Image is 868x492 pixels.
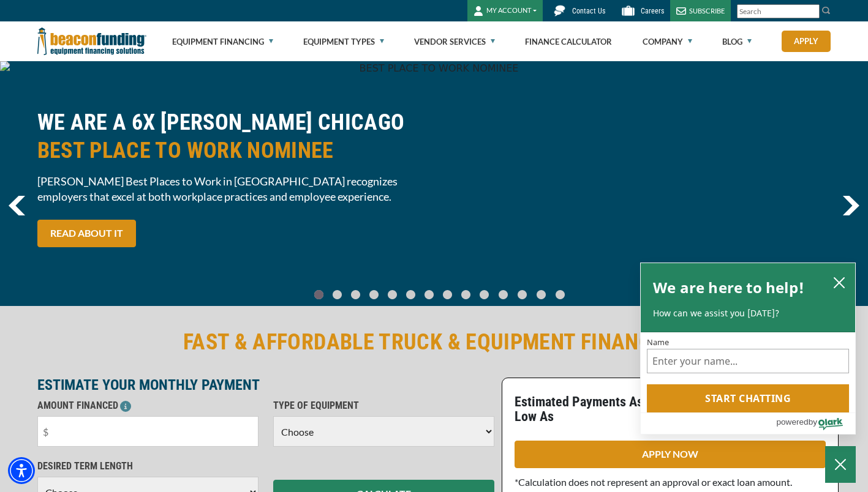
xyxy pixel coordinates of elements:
p: Estimated Payments As Low As [515,395,663,424]
h2: We are here to help! [653,275,804,300]
a: Powered by Olark - open in a new tab [776,413,855,434]
span: BEST PLACE TO WORK NOMINEE [37,136,427,165]
span: *Calculation does not represent an approval or exact loan amount. [515,476,792,488]
a: Go To Slide 6 [422,289,437,300]
div: Accessibility Menu [8,457,35,484]
p: TYPE OF EQUIPMENT [273,398,494,413]
a: Go To Slide 7 [440,289,455,300]
a: next [842,196,859,215]
a: Go To Slide 10 [496,289,511,300]
p: How can we assist you [DATE]? [653,307,843,319]
input: Search [737,4,820,18]
label: Name [647,338,849,346]
a: Go To Slide 2 [349,289,363,300]
a: Finance Calculator [525,22,612,61]
span: [PERSON_NAME] Best Places to Work in [GEOGRAPHIC_DATA] recognizes employers that excel at both wo... [37,174,427,204]
a: Equipment Financing [172,22,273,61]
div: olark chatbox [640,263,856,435]
img: Left Navigator [9,196,25,215]
a: READ ABOUT IT [37,220,136,247]
h2: FAST & AFFORDABLE TRUCK & EQUIPMENT FINANCING [37,328,831,356]
a: previous [9,196,25,215]
a: Go To Slide 8 [459,289,474,300]
button: Start chatting [647,384,849,412]
p: DESIRED TERM LENGTH [37,459,259,474]
a: Vendor Services [414,22,495,61]
a: Clear search text [807,7,817,17]
a: Go To Slide 5 [404,289,418,300]
a: Go To Slide 4 [385,289,400,300]
input: Name [647,349,849,373]
a: Go To Slide 1 [330,289,345,300]
input: $ [37,416,259,447]
span: Contact Us [572,7,605,15]
a: Go To Slide 3 [367,289,382,300]
p: ESTIMATE YOUR MONTHLY PAYMENT [37,378,494,392]
a: APPLY NOW [515,441,826,468]
button: Close Chatbox [825,446,856,483]
a: Go To Slide 13 [553,289,568,300]
span: by [809,414,817,430]
img: Search [821,6,831,15]
span: Careers [641,7,664,15]
a: Blog [722,22,752,61]
a: Go To Slide 11 [515,289,530,300]
a: Apply [782,31,831,52]
button: close chatbox [829,274,849,291]
a: Go To Slide 0 [312,289,326,300]
p: AMOUNT FINANCED [37,398,259,413]
a: Equipment Types [303,22,384,61]
a: Company [643,22,692,61]
span: powered [776,414,808,430]
img: Right Navigator [842,196,859,215]
h2: WE ARE A 6X [PERSON_NAME] CHICAGO [37,108,427,165]
a: Go To Slide 12 [534,289,549,300]
a: Go To Slide 9 [477,289,492,300]
img: Beacon Funding Corporation logo [37,21,146,61]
